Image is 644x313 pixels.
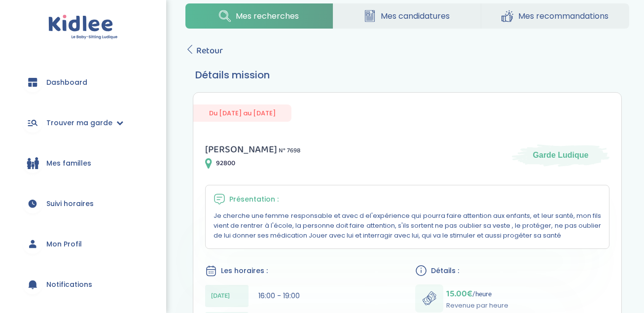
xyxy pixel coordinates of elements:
span: Mes recommandations [518,10,608,22]
span: Suivi horaires [46,199,94,209]
span: Mon Profil [46,239,82,249]
a: Notifications [15,267,151,302]
span: Trouver ma garde [46,118,112,128]
span: Mes candidatures [381,10,450,22]
a: Retour [185,44,223,58]
span: 16:00 - 19:00 [258,291,300,301]
span: 15.00€ [446,287,472,301]
span: Notifications [46,279,92,290]
a: Trouver ma garde [15,105,151,140]
span: Présentation : [229,194,279,205]
span: Mes recherches [236,10,299,22]
img: logo.svg [48,15,118,40]
span: Garde Ludique [533,150,589,161]
h3: Détails mission [195,68,619,82]
span: Détails : [431,266,459,276]
span: [PERSON_NAME] [205,141,277,157]
a: Mes candidatures [333,3,481,29]
span: Les horaires : [221,266,268,276]
a: Mes recommandations [481,3,629,29]
a: Mon Profil [15,226,151,262]
p: Je cherche une femme responsable et avec d el'expérience qui pourra faire attention aux enfants, ... [214,211,601,241]
p: Revenue par heure [446,301,508,311]
span: 92800 [216,158,235,169]
a: Dashboard [15,65,151,100]
span: Retour [196,44,223,58]
a: Mes recherches [185,3,333,29]
a: Suivi horaires [15,186,151,221]
p: /heure [446,287,508,301]
span: N° 7698 [279,145,300,156]
span: Du [DATE] au [DATE] [193,104,291,122]
a: Mes familles [15,145,151,181]
span: Mes familles [46,158,91,169]
span: [DATE] [211,291,230,301]
span: Dashboard [46,77,87,88]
